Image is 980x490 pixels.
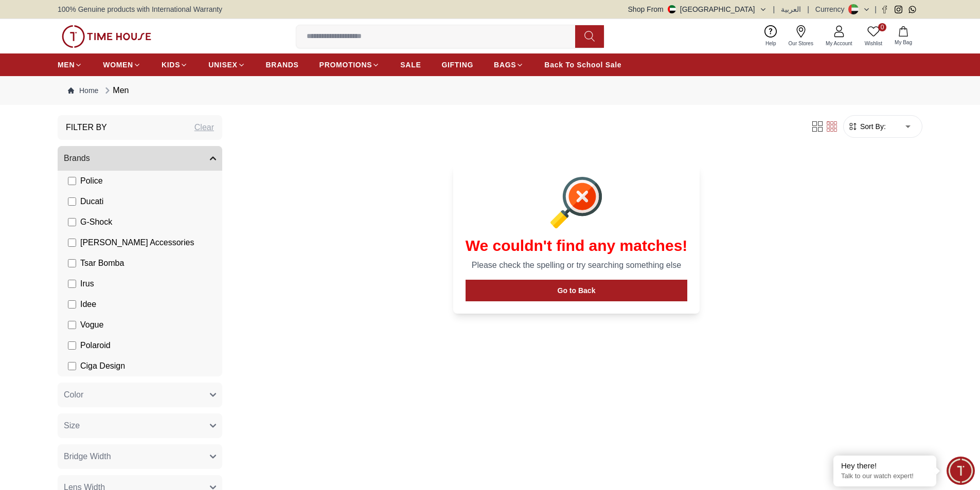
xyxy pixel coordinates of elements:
[859,23,888,49] a: 0Wishlist
[266,60,299,70] span: BRANDS
[319,56,380,74] a: PROMOTIONS
[58,383,222,407] button: Color
[208,56,245,74] a: UNISEX
[194,121,214,134] div: Clear
[64,420,80,432] span: Size
[62,25,151,48] img: ...
[841,461,929,471] div: Hey there!
[785,40,817,47] span: Our Stores
[875,4,877,14] span: |
[58,413,222,438] button: Size
[319,60,372,70] span: PROMOTIONS
[208,60,237,70] span: UNISEX
[58,60,75,70] span: MEN
[861,40,886,47] span: Wishlist
[64,152,90,165] span: Brands
[947,457,975,485] div: Chat Widget
[58,56,82,74] a: MEN
[494,60,516,70] span: BAGS
[103,56,141,74] a: WOMEN
[908,6,916,13] a: Whatsapp
[58,444,222,469] button: Bridge Width
[80,175,103,187] span: Police
[68,177,76,185] input: Police
[841,472,929,481] p: Talk to our watch expert!
[881,6,888,13] a: Facebook
[64,389,83,401] span: Color
[80,237,194,249] span: [PERSON_NAME] Accessories
[68,85,98,96] a: Home
[80,195,103,208] span: Ducati
[668,5,676,13] img: United Arab Emirates
[895,6,902,13] a: Instagram
[494,56,524,74] a: BAGS
[102,84,129,97] div: Men
[544,56,621,74] a: Back To School Sale
[781,4,801,14] button: العربية
[400,56,421,74] a: SALE
[58,4,222,14] span: 100% Genuine products with International Warranty
[773,4,775,14] span: |
[80,319,103,331] span: Vogue
[162,60,180,70] span: KIDS
[68,197,76,206] input: Ducati
[466,280,688,301] button: Go to Back
[858,121,886,132] span: Sort By:
[878,23,886,31] span: 0
[80,278,94,290] span: Irus
[888,24,918,48] button: My Bag
[544,60,621,70] span: Back To School Sale
[64,450,111,463] span: Bridge Width
[68,218,76,226] input: G-Shock
[848,121,886,132] button: Sort By:
[68,300,76,308] input: Idee
[80,257,124,269] span: Tsar Bomba
[68,362,76,370] input: Ciga Design
[80,216,112,228] span: G-Shock
[66,121,107,134] h3: Filter By
[441,60,473,70] span: GIFTING
[80,298,96,311] span: Idee
[815,4,849,14] div: Currency
[807,4,809,14] span: |
[68,239,76,247] input: [PERSON_NAME] Accessories
[162,56,188,74] a: KIDS
[58,146,222,171] button: Brands
[400,60,421,70] span: SALE
[466,259,688,271] p: Please check the spelling or try searching something else
[759,23,782,49] a: Help
[628,4,767,14] button: Shop From[GEOGRAPHIC_DATA]
[822,40,857,47] span: My Account
[68,259,76,267] input: Tsar Bomba
[782,23,819,49] a: Our Stores
[68,321,76,329] input: Vogue
[761,40,780,47] span: Help
[80,339,111,352] span: Polaroid
[466,237,688,255] h1: We couldn't find any matches!
[68,341,76,350] input: Polaroid
[890,39,916,46] span: My Bag
[68,280,76,288] input: Irus
[103,60,133,70] span: WOMEN
[441,56,473,74] a: GIFTING
[80,360,125,372] span: Ciga Design
[266,56,299,74] a: BRANDS
[58,76,922,105] nav: Breadcrumb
